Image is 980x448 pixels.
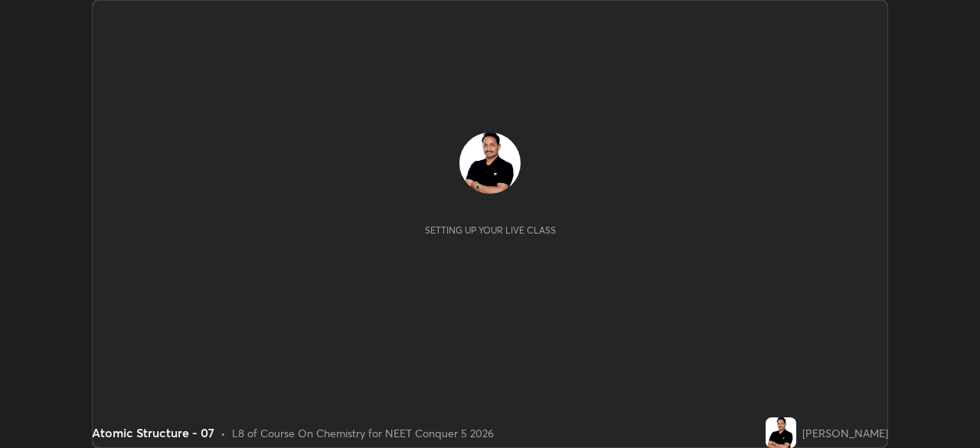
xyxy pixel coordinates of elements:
[220,425,226,441] div: •
[425,224,556,236] div: Setting up your live class
[766,417,796,448] img: f038782568bc4da7bb0aca6a5d33880f.jpg
[232,425,494,441] div: L8 of Course On Chemistry for NEET Conquer 5 2026
[459,132,521,194] img: f038782568bc4da7bb0aca6a5d33880f.jpg
[802,425,888,441] div: [PERSON_NAME]
[92,423,214,442] div: Atomic Structure - 07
